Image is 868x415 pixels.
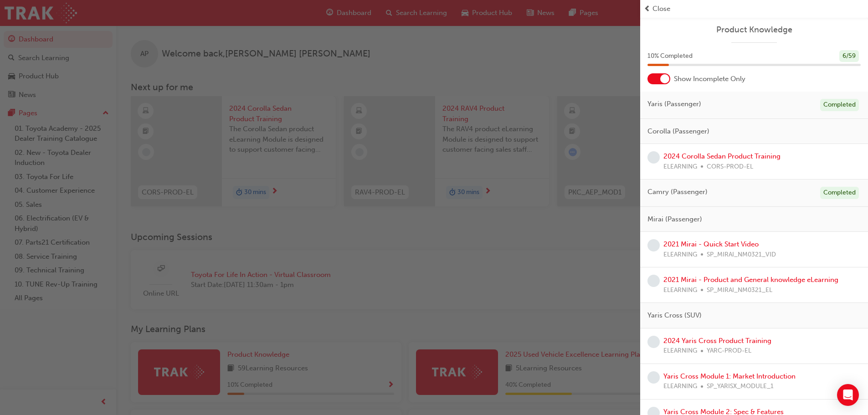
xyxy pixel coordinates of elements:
[663,381,697,392] span: ELEARNING
[652,4,670,14] span: Close
[647,187,708,197] span: Camry (Passenger)
[647,25,861,35] a: Product Knowledge
[837,384,859,406] div: Open Intercom Messenger
[647,239,660,251] span: learningRecordVerb_NONE-icon
[820,99,859,111] div: Completed
[663,346,697,356] span: ELEARNING
[647,371,660,384] span: learningRecordVerb_NONE-icon
[707,381,774,392] span: SP_YARISX_MODULE_1
[647,214,702,225] span: Mirai (Passenger)
[663,240,759,248] a: 2021 Mirai - Quick Start Video
[707,285,772,296] span: SP_MIRAI_NM0321_EL
[663,372,796,380] a: Yaris Cross Module 1: Market Introduction
[663,337,771,345] a: 2024 Yaris Cross Product Training
[707,162,753,172] span: CORS-PROD-EL
[647,336,660,348] span: learningRecordVerb_NONE-icon
[707,250,776,260] span: SP_MIRAI_NM0321_VID
[647,151,660,164] span: learningRecordVerb_NONE-icon
[663,250,697,260] span: ELEARNING
[674,74,745,84] span: Show Incomplete Only
[647,99,701,109] span: Yaris (Passenger)
[647,310,702,321] span: Yaris Cross (SUV)
[663,152,781,160] a: 2024 Corolla Sedan Product Training
[707,346,751,356] span: YARC-PROD-EL
[839,50,859,62] div: 6 / 59
[644,4,864,14] button: prev-iconClose
[820,187,859,199] div: Completed
[663,276,838,284] a: 2021 Mirai - Product and General knowledge eLearning
[663,162,697,172] span: ELEARNING
[644,4,651,14] span: prev-icon
[647,275,660,287] span: learningRecordVerb_NONE-icon
[647,51,693,61] span: 10 % Completed
[663,285,697,296] span: ELEARNING
[647,126,709,137] span: Corolla (Passenger)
